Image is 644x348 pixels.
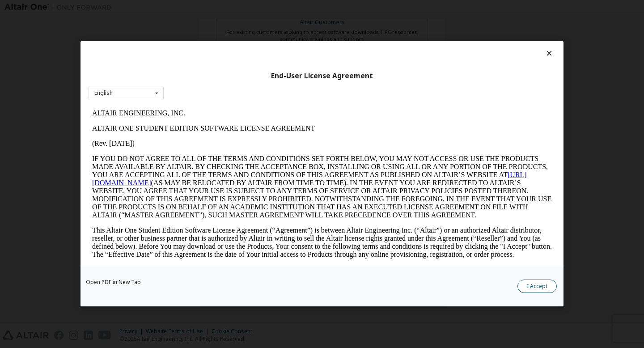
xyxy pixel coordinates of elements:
[4,4,463,12] p: ALTAIR ENGINEERING, INC.
[4,49,463,114] p: IF YOU DO NOT AGREE TO ALL OF THE TERMS AND CONDITIONS SET FORTH BELOW, YOU MAY NOT ACCESS OR USE...
[86,280,141,285] a: Open PDF in New Tab
[94,90,113,96] div: English
[4,34,463,42] p: (Rev. [DATE])
[517,280,557,293] button: I Accept
[89,72,555,81] div: End-User License Agreement
[4,121,463,153] p: This Altair One Student Edition Software License Agreement (“Agreement”) is between Altair Engine...
[4,65,438,81] a: [URL][DOMAIN_NAME]
[4,19,463,27] p: ALTAIR ONE STUDENT EDITION SOFTWARE LICENSE AGREEMENT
